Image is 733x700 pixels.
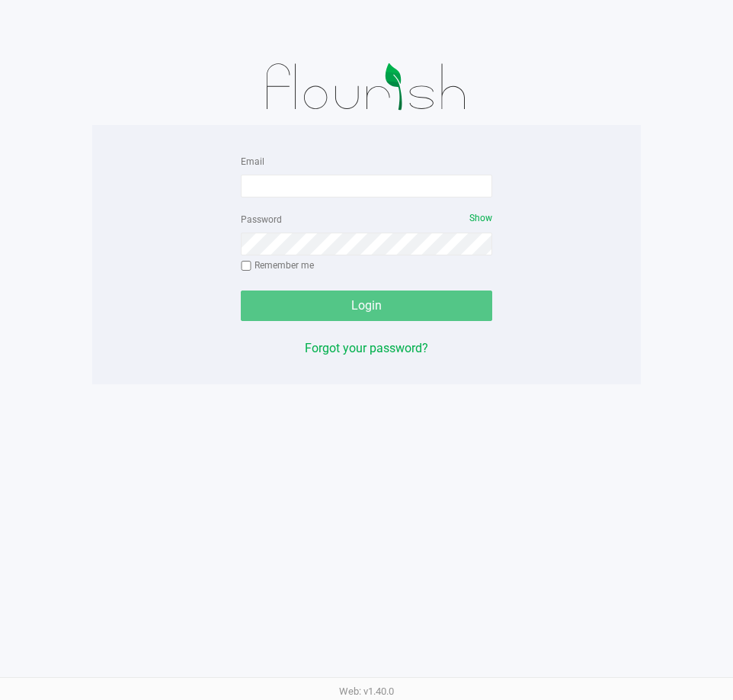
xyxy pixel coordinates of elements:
[241,258,314,272] label: Remember me
[241,213,282,226] label: Password
[241,155,264,169] label: Email
[469,213,492,223] span: Show
[241,261,251,271] input: Remember me
[305,339,428,358] button: Forgot your password?
[339,686,394,697] span: Web: v1.40.0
